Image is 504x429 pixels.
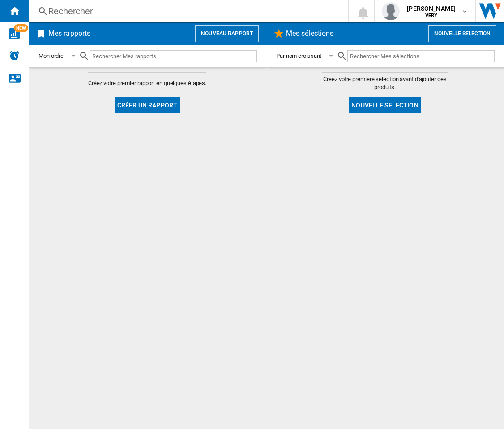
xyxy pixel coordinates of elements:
button: Créer un rapport [115,97,180,113]
button: Nouvelle selection [349,97,421,113]
h2: Mes rapports [47,25,92,42]
button: Nouveau rapport [195,25,259,42]
b: VERY [425,13,438,18]
div: Rechercher [48,5,325,17]
img: alerts-logo.svg [9,50,20,61]
input: Rechercher Mes rapports [90,50,257,62]
span: Créez votre premier rapport en quelques étapes. [88,79,206,87]
div: Par nom croissant [276,52,321,59]
img: wise-card.svg [9,28,20,39]
span: Créez votre première sélection avant d'ajouter des produits. [322,75,448,91]
img: profile.jpg [382,2,400,20]
button: Nouvelle selection [428,25,496,42]
input: Rechercher Mes sélections [347,50,495,62]
h2: Mes sélections [284,25,335,42]
span: NEW [14,24,28,32]
div: Mon ordre [38,52,64,59]
span: [PERSON_NAME] [407,4,456,13]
